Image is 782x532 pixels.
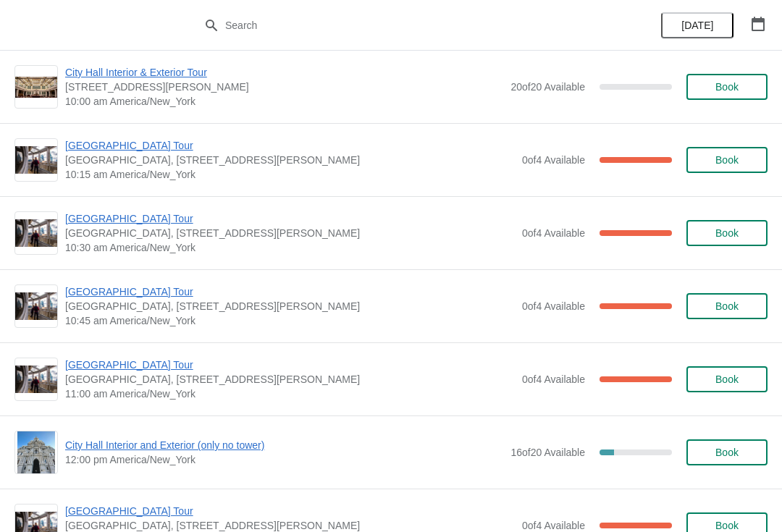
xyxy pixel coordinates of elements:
span: [GEOGRAPHIC_DATA], [STREET_ADDRESS][PERSON_NAME] [65,299,515,313]
span: 11:00 am America/New_York [65,387,515,401]
img: City Hall Tower Tour | City Hall Visitor Center, 1400 John F Kennedy Boulevard Suite 121, Philade... [15,219,57,248]
span: City Hall Interior & Exterior Tour [65,65,503,80]
img: City Hall Interior & Exterior Tour | 1400 John F Kennedy Boulevard, Suite 121, Philadelphia, PA, ... [15,77,57,98]
input: Search [224,12,586,38]
button: [DATE] [661,12,733,38]
span: [GEOGRAPHIC_DATA] Tour [65,504,515,518]
span: 12:00 pm America/New_York [65,452,503,467]
span: [DATE] [681,20,713,31]
span: City Hall Interior and Exterior (only no tower) [65,438,503,452]
span: Book [715,81,739,93]
span: Book [715,227,739,239]
span: 10:00 am America/New_York [65,94,503,109]
span: [GEOGRAPHIC_DATA], [STREET_ADDRESS][PERSON_NAME] [65,153,515,167]
span: [GEOGRAPHIC_DATA] Tour [65,138,515,153]
span: [GEOGRAPHIC_DATA], [STREET_ADDRESS][PERSON_NAME] [65,372,515,387]
button: Book [686,366,768,392]
span: [GEOGRAPHIC_DATA] Tour [65,358,515,372]
span: Book [715,154,739,166]
img: City Hall Tower Tour | City Hall Visitor Center, 1400 John F Kennedy Boulevard Suite 121, Philade... [15,292,57,321]
span: [STREET_ADDRESS][PERSON_NAME] [65,80,503,94]
span: [GEOGRAPHIC_DATA], [STREET_ADDRESS][PERSON_NAME] [65,226,515,240]
span: 0 of 4 Available [522,154,585,166]
img: City Hall Interior and Exterior (only no tower) | | 12:00 pm America/New_York [17,431,56,473]
button: Book [686,293,768,319]
img: City Hall Tower Tour | City Hall Visitor Center, 1400 John F Kennedy Boulevard Suite 121, Philade... [15,146,57,174]
button: Book [686,220,768,246]
span: 0 of 4 Available [522,373,585,385]
span: Book [715,300,739,312]
span: 0 of 4 Available [522,300,585,312]
span: [GEOGRAPHIC_DATA] Tour [65,211,515,226]
span: 20 of 20 Available [510,81,585,93]
span: 16 of 20 Available [510,447,585,458]
img: City Hall Tower Tour | City Hall Visitor Center, 1400 John F Kennedy Boulevard Suite 121, Philade... [15,366,57,394]
button: Book [686,147,768,173]
span: 0 of 4 Available [522,227,585,239]
span: Book [715,373,739,385]
span: [GEOGRAPHIC_DATA] Tour [65,284,515,299]
button: Book [686,74,768,100]
span: Book [715,447,739,458]
span: 10:30 am America/New_York [65,240,515,255]
span: 10:45 am America/New_York [65,313,515,328]
span: 10:15 am America/New_York [65,167,515,182]
span: Book [715,520,739,531]
button: Book [686,439,768,465]
span: 0 of 4 Available [522,520,585,531]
